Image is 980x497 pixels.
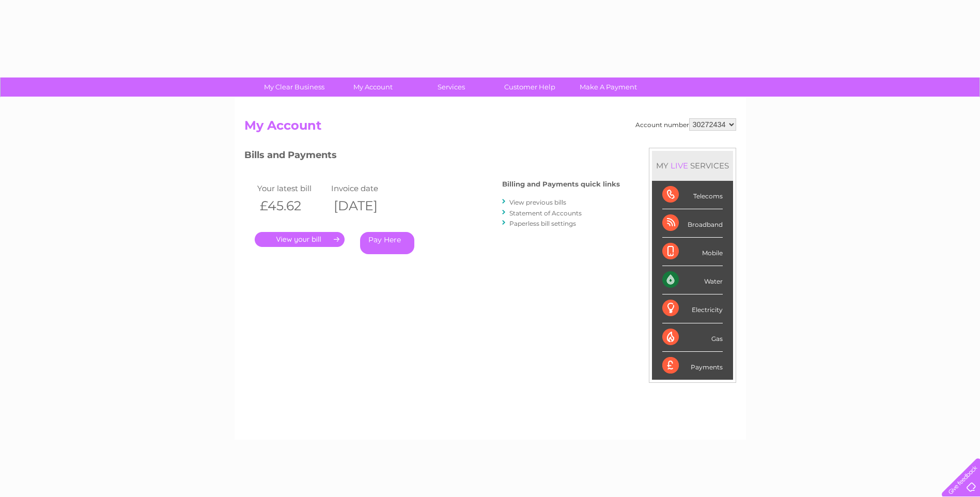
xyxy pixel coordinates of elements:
[244,148,620,166] h3: Bills and Payments
[662,238,723,266] div: Mobile
[509,198,566,206] a: View previous bills
[635,118,736,131] div: Account number
[409,77,494,97] a: Services
[668,161,690,170] div: LIVE
[330,77,415,97] a: My Account
[509,209,582,217] a: Statement of Accounts
[360,232,414,254] a: Pay Here
[662,181,723,209] div: Telecoms
[652,151,733,180] div: MY SERVICES
[662,352,723,380] div: Payments
[329,181,403,195] td: Invoice date
[244,118,736,138] h2: My Account
[252,77,337,97] a: My Clear Business
[662,266,723,294] div: Water
[662,294,723,323] div: Electricity
[566,77,651,97] a: Make A Payment
[502,180,620,188] h4: Billing and Payments quick links
[662,323,723,352] div: Gas
[255,232,345,247] a: .
[255,181,329,195] td: Your latest bill
[662,209,723,238] div: Broadband
[329,195,403,216] th: [DATE]
[487,77,572,97] a: Customer Help
[255,195,329,216] th: £45.62
[509,220,576,227] a: Paperless bill settings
